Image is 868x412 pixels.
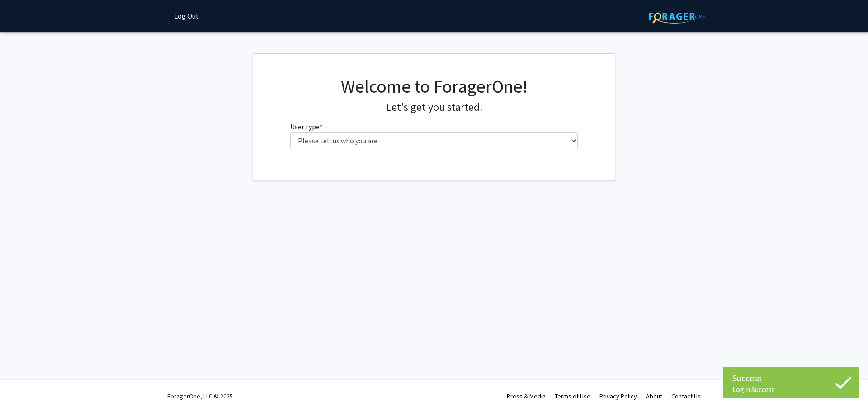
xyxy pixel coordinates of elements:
[507,392,546,400] a: Press & Media
[671,392,701,400] a: Contact Us
[646,392,662,400] a: About
[555,392,590,400] a: Terms of Use
[649,9,705,24] img: ForagerOne Logo
[290,76,578,97] h1: Welcome to ForagerOne!
[290,121,322,132] label: User type
[599,392,637,400] a: Privacy Policy
[732,371,850,385] div: Success
[732,385,850,394] div: Login Success
[290,101,578,114] h4: Let's get you started.
[167,380,233,412] div: ForagerOne, LLC © 2025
